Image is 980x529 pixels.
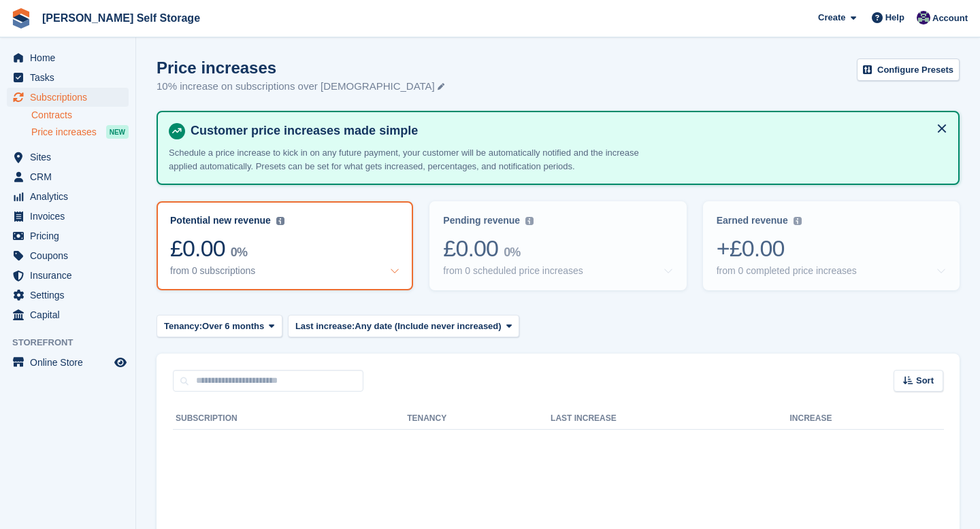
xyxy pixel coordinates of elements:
[7,187,129,206] a: menu
[30,226,112,245] span: Pricing
[7,207,129,226] a: menu
[157,79,444,95] p: 10% increase on subscriptions over [DEMOGRAPHIC_DATA]
[717,235,946,262] div: +£0.00
[7,286,129,305] a: menu
[30,246,112,265] span: Coupons
[170,215,271,226] div: Potential new revenue
[31,109,129,122] a: Contracts
[30,167,112,186] span: CRM
[7,148,129,167] a: menu
[30,266,112,285] span: Insurance
[429,201,686,290] a: Pending revenue £0.00 0% from 0 scheduled price increases
[885,11,904,24] span: Help
[30,148,112,167] span: Sites
[525,217,534,225] img: icon-info-grey-7440780725fd019a000dd9b08b2336e03edf1995a4989e88bcd33f0948082b44.svg
[407,408,551,430] th: Tenancy
[169,146,645,173] p: Schedule a price increase to kick in on any future payment, your customer will be automatically n...
[30,68,112,87] span: Tasks
[443,235,672,262] div: £0.00
[202,320,264,333] span: Over 6 months
[30,353,112,372] span: Online Store
[11,8,31,29] img: stora-icon-8386f47178a22dfd0bd8f6a31ec36ba5ce8667c1dd55bd0f319d3a0aa187defe.svg
[173,408,407,430] th: Subscription
[30,207,112,226] span: Invoices
[31,124,129,139] a: Price increases NEW
[12,336,135,349] span: Storefront
[288,315,519,337] button: Last increase: Any date (Include never increased)
[790,408,943,430] th: Increase
[30,48,112,67] span: Home
[7,305,129,324] a: menu
[7,353,129,372] a: menu
[7,48,129,67] a: menu
[7,266,129,285] a: menu
[7,167,129,186] a: menu
[185,123,947,139] h4: Customer price increases made simple
[112,354,129,371] a: Preview store
[916,374,934,388] span: Sort
[276,217,284,225] img: icon-info-grey-7440780725fd019a000dd9b08b2336e03edf1995a4989e88bcd33f0948082b44.svg
[231,248,247,257] div: 0%
[37,7,206,29] a: [PERSON_NAME] Self Storage
[504,248,520,257] div: 0%
[794,217,802,225] img: icon-info-grey-7440780725fd019a000dd9b08b2336e03edf1995a4989e88bcd33f0948082b44.svg
[157,201,413,290] a: Potential new revenue £0.00 0% from 0 subscriptions
[917,11,930,24] img: Matthew Jones
[551,408,789,430] th: Last increase
[7,68,129,87] a: menu
[7,88,129,107] a: menu
[443,215,520,226] div: Pending revenue
[30,305,112,324] span: Capital
[857,58,960,81] a: Configure Presets
[355,320,501,333] span: Any date (Include never increased)
[717,265,857,277] div: from 0 completed price increases
[295,320,355,333] span: Last increase:
[818,11,845,24] span: Create
[164,320,202,333] span: Tenancy:
[30,286,112,305] span: Settings
[157,315,282,337] button: Tenancy: Over 6 months
[30,187,112,206] span: Analytics
[106,125,129,139] div: NEW
[703,201,960,290] a: Earned revenue +£0.00 from 0 completed price increases
[170,265,255,277] div: from 0 subscriptions
[30,88,112,107] span: Subscriptions
[31,126,97,139] span: Price increases
[7,226,129,245] a: menu
[170,235,399,262] div: £0.00
[717,215,788,226] div: Earned revenue
[7,246,129,265] a: menu
[932,12,968,25] span: Account
[443,265,583,277] div: from 0 scheduled price increases
[157,58,444,77] h1: Price increases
